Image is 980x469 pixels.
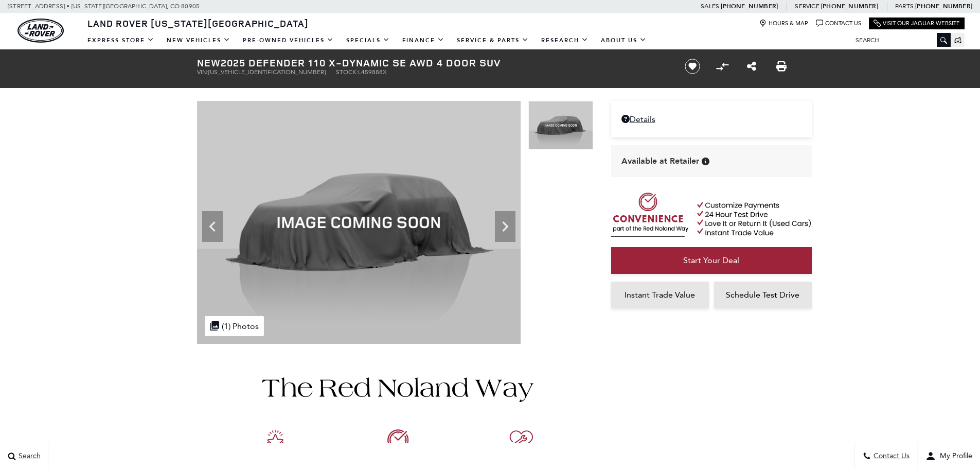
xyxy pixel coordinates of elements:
[621,114,801,124] a: Details
[816,20,861,27] a: Contact Us
[701,3,719,10] span: Sales
[621,155,699,167] span: Available at Retailer
[197,68,208,76] span: VIN:
[874,20,960,27] a: Visit Our Jaguar Website
[871,452,910,461] span: Contact Us
[535,31,595,49] a: Research
[81,17,315,29] a: Land Rover [US_STATE][GEOGRAPHIC_DATA]
[611,282,709,308] a: Instant Trade Value
[237,31,340,49] a: Pre-Owned Vehicles
[683,255,739,265] span: Start Your Deal
[776,60,787,73] a: Print this New 2025 Defender 110 X-Dynamic SE AWD 4 Door SUV
[17,19,64,43] img: Land Rover
[726,290,799,300] span: Schedule Test Drive
[595,31,653,49] a: About Us
[747,60,756,73] a: Share this New 2025 Defender 110 X-Dynamic SE AWD 4 Door SUV
[8,3,200,10] a: [STREET_ADDRESS] • [US_STATE][GEOGRAPHIC_DATA], CO 80905
[918,443,980,469] button: user-profile-menu
[451,31,535,49] a: Service & Parts
[17,19,64,43] a: land-rover
[936,452,972,461] span: My Profile
[161,31,237,49] a: New Vehicles
[611,247,812,274] a: Start Your Deal
[16,452,41,461] span: Search
[87,17,309,29] span: Land Rover [US_STATE][GEOGRAPHIC_DATA]
[81,31,653,49] nav: Main Navigation
[336,68,358,76] span: Stock:
[197,56,221,70] strong: New
[895,3,914,10] span: Parts
[81,31,161,49] a: EXPRESS STORE
[795,3,819,10] span: Service
[721,2,778,10] a: [PHONE_NUMBER]
[759,20,808,27] a: Hours & Map
[197,101,521,344] img: New 2025 Fuji White Land Rover X-Dynamic SE image 1
[208,68,326,76] span: [US_VEHICLE_IDENTIFICATION_NUMBER]
[205,316,264,336] div: (1) Photos
[528,101,593,150] img: New 2025 Fuji White Land Rover X-Dynamic SE image 1
[702,158,709,165] div: Vehicle is in stock and ready for immediate delivery. Due to demand, availability is subject to c...
[715,59,730,74] button: Compare vehicle
[340,31,396,49] a: Specials
[625,290,695,300] span: Instant Trade Value
[714,282,812,308] a: Schedule Test Drive
[915,2,972,10] a: [PHONE_NUMBER]
[848,34,951,46] input: Search
[681,58,704,75] button: Save vehicle
[197,57,668,68] h1: 2025 Defender 110 X-Dynamic SE AWD 4 Door SUV
[358,68,387,76] span: L459888X
[821,2,878,10] a: [PHONE_NUMBER]
[396,31,451,49] a: Finance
